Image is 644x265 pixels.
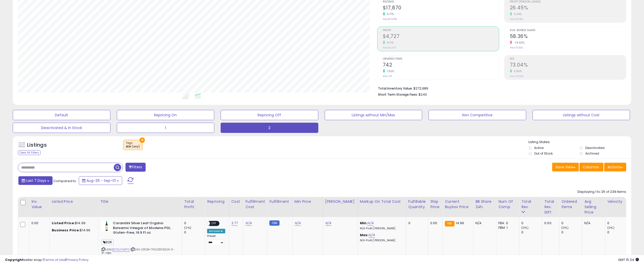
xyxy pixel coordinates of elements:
h2: 26.45% [510,5,626,12]
div: N/A [475,221,492,225]
div: Displaying 1 to 25 of 239 items [577,190,626,194]
span: Last 7 Days [26,178,46,183]
button: Save View [552,163,579,171]
button: Repricing Off [221,110,318,120]
small: 8.17% [385,41,394,45]
div: Amazon AI [207,229,225,233]
small: FBM [269,220,279,226]
img: 31unxWGLYLL._SL40_.jpg [102,221,112,231]
span: Profit [383,29,499,32]
div: seller snap | | [5,258,89,262]
div: Fulfillment Cost [245,199,265,210]
span: BDR [102,239,113,245]
small: (0%) [561,226,569,230]
div: $14.96 [52,228,94,233]
small: Prev: $4,370 [383,46,396,49]
b: Min: [360,221,368,225]
div: Listed Price [52,199,96,204]
div: BB Share 24h. [475,199,494,210]
div: Repricing [207,199,227,204]
h2: $4,727 [383,33,499,40]
div: Preset: [207,234,225,246]
small: Prev: 25.62% [510,18,523,21]
p: N/A Profit [PERSON_NAME] [360,227,402,230]
div: Fulfillment [269,199,290,204]
div: 0 [521,230,542,235]
div: FBM: 1 [498,225,515,230]
button: Listings without Min/Max [325,110,422,120]
small: (0%) [607,226,614,230]
span: | SKU: CRDN-714225113024-3-1P-FBM [102,247,174,255]
div: 0.00 [430,221,439,225]
div: Total Rev. Diff. [544,199,557,215]
button: Filters [125,163,145,172]
a: N/A [325,221,331,226]
a: B0DSJYMP12 [112,247,130,252]
div: 0 [561,230,582,235]
div: Title [100,199,180,204]
div: 0.00 [31,221,46,225]
span: Compared to: [53,179,77,183]
a: N/A [295,221,301,226]
div: 0 [607,230,628,235]
span: Columns [583,165,599,170]
span: Aug-26 - Sep-01 [86,178,116,183]
small: -19.53% [512,41,525,45]
label: Archived [585,151,599,156]
div: 0.00 [544,221,555,225]
button: Non Competitive [428,110,526,120]
span: 14.99 [456,221,464,225]
button: Listings without Cost [533,110,630,120]
b: Listed Price: [52,221,75,225]
div: Min Price [295,199,321,204]
a: Terms of Use [44,257,65,262]
div: FBA: 0 [498,221,515,225]
small: Prev: $17,056 [383,18,397,21]
h2: 742 [383,62,499,69]
small: 3.24% [512,12,522,16]
div: Inv. value [31,199,47,210]
small: FBA [445,221,454,226]
div: Clear All Filters [18,150,41,155]
small: Prev: 731 [383,75,392,78]
a: N/A [367,221,373,226]
li: $272,989 [378,85,622,91]
small: Prev: 72.52% [510,46,523,49]
h2: 58.36% [510,33,626,40]
div: 0 [184,230,205,235]
b: Carandini Silver Leaf Organic Balsamic Vinegar of Modena PGI, Gluten-Free, 16.9 Fl oz [113,221,175,236]
div: Cost [231,199,241,204]
span: Profit [PERSON_NAME] [510,1,626,3]
button: 2 [221,123,318,133]
div: Num of Comp. [498,199,517,210]
div: 0 [561,221,582,225]
span: Avg. Buybox Share [510,29,626,32]
button: Last 7 Days [18,176,53,185]
button: Columns [579,163,603,171]
h2: 73.04% [510,62,626,69]
button: Default [13,110,110,120]
div: Ship Price [430,199,440,210]
button: Actions [604,163,626,171]
div: 0 [408,221,424,225]
a: N/A [369,233,375,238]
div: Total Profit [184,199,203,210]
div: BDR (any) [126,145,140,148]
small: (0%) [521,226,528,230]
h5: Listings [27,142,47,149]
div: Ordered Items [561,199,580,210]
span: ROI [510,58,626,60]
div: [PERSON_NAME] [325,199,356,204]
button: 1 [117,123,214,133]
label: Out of Stock [534,151,553,156]
div: N/A [584,221,601,225]
b: Short Term Storage Fees: [378,92,418,97]
span: Tags : [126,141,140,149]
a: 3.77 [231,221,238,226]
small: 3.90% [512,69,522,73]
th: The percentage added to the cost of goods (COGS) that forms the calculator for Min & Max prices. [358,197,406,217]
p: N/A Profit [PERSON_NAME] [360,239,402,242]
b: Max: [360,233,369,237]
small: Prev: 70.30% [510,75,523,78]
div: 0 [607,221,628,225]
